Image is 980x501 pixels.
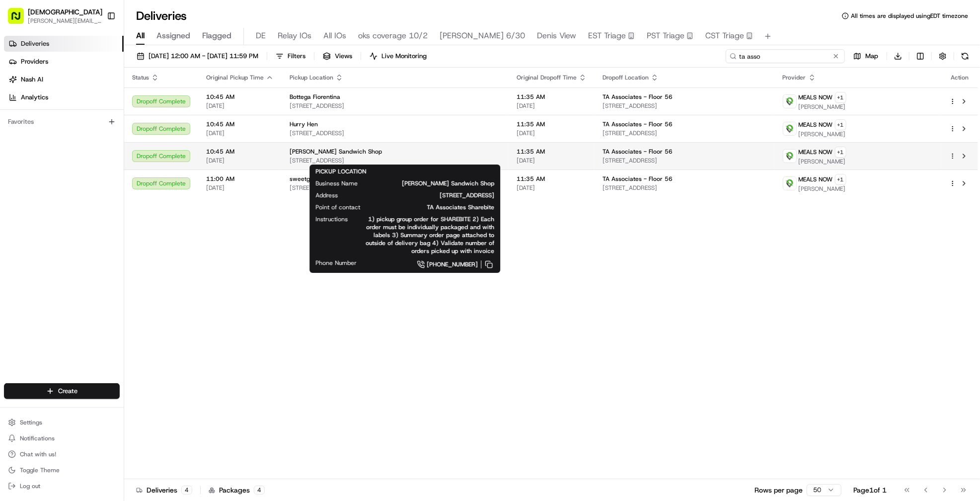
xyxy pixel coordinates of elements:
button: [DEMOGRAPHIC_DATA][PERSON_NAME][EMAIL_ADDRESS][DOMAIN_NAME] [4,4,103,28]
input: Clear [26,64,164,74]
span: [PHONE_NUMBER] [427,260,478,268]
p: Rows per page [754,485,803,495]
span: [STREET_ADDRESS] [290,184,501,192]
img: melas_now_logo.png [783,122,796,135]
span: Instructions [315,215,348,223]
span: Dropoff Location [603,74,649,82]
span: Views [335,52,352,61]
button: Refresh [958,49,972,63]
span: PICKUP LOCATION [315,167,366,175]
div: Action [949,74,970,82]
div: We're available if you need us! [34,104,126,112]
span: [STREET_ADDRESS] [603,102,767,110]
div: 💻 [84,145,92,153]
div: Deliveries [136,485,192,495]
span: TA Associates Sharebite [376,203,494,211]
button: +1 [835,92,846,103]
span: [STREET_ADDRESS] [290,129,501,137]
span: [PERSON_NAME] Sandwich Shop [374,179,494,187]
div: Packages [209,485,265,495]
img: melas_now_logo.png [783,177,796,190]
span: [STREET_ADDRESS] [290,102,501,110]
span: Phone Number [315,259,357,267]
button: Chat with us! [4,447,120,461]
span: Notifications [20,434,55,442]
div: Page 1 of 1 [853,485,887,495]
button: Create [4,383,120,399]
span: Knowledge Base [20,144,76,154]
span: [PERSON_NAME] [799,103,846,111]
span: All IOs [323,30,346,42]
button: Log out [4,479,120,493]
button: +1 [835,119,846,130]
span: 11:35 AM [517,148,587,156]
span: MEALS NOW [799,148,833,156]
span: All [136,30,145,42]
span: Assigned [156,30,190,42]
span: [DEMOGRAPHIC_DATA] [28,7,102,17]
a: 💻API Documentation [80,140,163,158]
span: [STREET_ADDRESS] [603,157,767,165]
span: Pylon [99,168,120,175]
span: [DATE] [206,129,274,137]
span: 10:45 AM [206,148,274,156]
span: TA Associates - Floor 56 [603,120,673,128]
span: Business Name [315,179,358,187]
span: [DATE] 12:00 AM - [DATE] 11:59 PM [149,52,258,61]
span: 11:35 AM [517,93,587,101]
span: Point of contact [315,203,360,211]
span: All times are displayed using EDT timezone [851,12,968,20]
span: Create [58,387,77,396]
button: Settings [4,416,120,429]
span: TA Associates - Floor 56 [603,148,673,156]
button: +1 [835,174,846,185]
div: Favorites [4,114,120,130]
span: [PERSON_NAME] 6/30 [440,30,525,42]
button: Live Monitoring [365,49,431,63]
button: [PERSON_NAME][EMAIL_ADDRESS][DOMAIN_NAME] [28,17,102,25]
span: [STREET_ADDRESS] [290,157,501,165]
a: Analytics [4,89,124,105]
span: Original Pickup Time [206,74,264,82]
a: Nash AI [4,72,124,87]
span: Analytics [21,93,48,102]
span: 1) pickup group order for SHAREBITE 2) Each order must be individually packaged and with labels 3... [364,215,494,255]
img: melas_now_logo.png [783,95,796,108]
button: Map [849,49,883,63]
span: [DATE] [517,184,587,192]
span: 10:45 AM [206,120,274,128]
span: [PERSON_NAME] Sandwich Shop [290,148,382,156]
span: [DATE] [517,157,587,165]
span: sweetgreen - TA Associates [290,175,369,183]
a: [PHONE_NUMBER] [373,259,494,270]
input: Type to search [726,49,845,63]
span: 11:00 AM [206,175,274,183]
div: 4 [254,486,265,495]
span: [PERSON_NAME] [799,130,846,138]
span: Hurry Hen [290,120,318,128]
span: [DATE] [206,157,274,165]
span: Chat with us! [20,450,56,458]
span: Address [315,191,338,199]
span: [PERSON_NAME] [799,185,846,193]
span: Pickup Location [290,74,333,82]
span: Providers [21,57,48,66]
span: [DATE] [517,102,587,110]
span: Log out [20,482,40,490]
span: [STREET_ADDRESS] [603,129,767,137]
span: Status [132,74,149,82]
a: 📗Knowledge Base [6,140,80,158]
span: MEALS NOW [799,175,833,183]
span: Original Dropoff Time [517,74,577,82]
span: [PERSON_NAME] [799,158,846,166]
span: 11:35 AM [517,175,587,183]
span: [STREET_ADDRESS] [603,184,767,192]
span: PST Triage [647,30,684,42]
span: API Documentation [94,144,159,154]
span: [DATE] [517,129,587,137]
span: EST Triage [588,30,626,42]
span: oks coverage 10/2 [358,30,428,42]
span: Toggle Theme [20,466,60,474]
span: Nash AI [21,75,43,84]
img: 1736555255976-a54dd68f-1ca7-489b-9aae-adbdc363a1c4 [10,94,28,112]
